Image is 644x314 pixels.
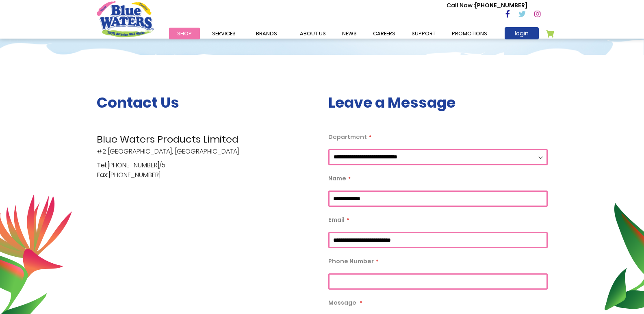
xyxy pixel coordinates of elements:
[447,1,475,9] span: Call Now :
[328,257,374,265] span: Phone Number
[97,160,316,180] p: [PHONE_NUMBER]/5 [PHONE_NUMBER]
[334,28,365,39] a: News
[212,30,236,37] span: Services
[97,160,107,170] span: Tel:
[444,28,495,39] a: Promotions
[328,133,367,141] span: Department
[505,27,539,39] a: login
[328,94,548,111] h3: Leave a Message
[177,30,192,37] span: Shop
[328,174,346,182] span: Name
[365,28,403,39] a: careers
[403,28,444,39] a: support
[328,216,345,224] span: Email
[292,28,334,39] a: about us
[97,1,154,37] a: store logo
[256,30,277,37] span: Brands
[97,94,316,111] h3: Contact Us
[447,1,527,10] p: [PHONE_NUMBER]
[97,170,108,180] span: Fax:
[328,299,356,307] span: Message
[97,132,316,156] p: #2 [GEOGRAPHIC_DATA], [GEOGRAPHIC_DATA]
[97,132,316,147] span: Blue Waters Products Limited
